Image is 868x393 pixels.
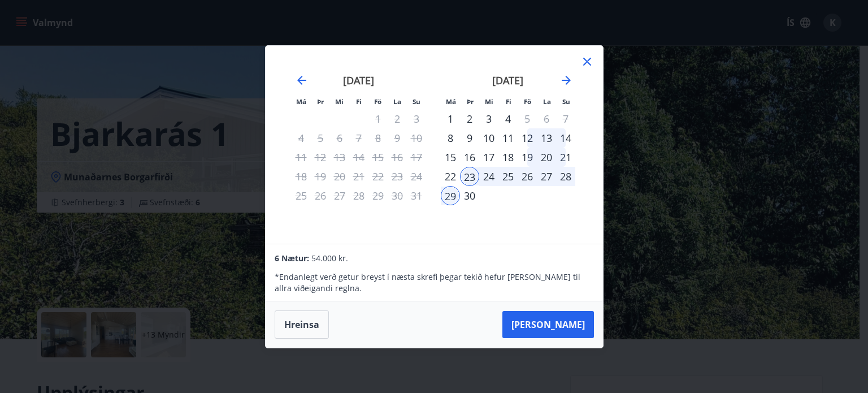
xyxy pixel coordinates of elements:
td: Choose laugardagur, 13. september 2025 as your check-in date. It’s available. [537,128,556,148]
div: 18 [498,148,518,167]
td: Not available. mánudagur, 11. ágúst 2025 [292,148,311,167]
div: 26 [518,167,537,186]
td: Not available. laugardagur, 23. ágúst 2025 [388,167,407,186]
span: 6 Nætur: [275,253,309,264]
td: Choose sunnudagur, 21. september 2025 as your check-in date. It’s available. [556,148,575,167]
td: Not available. fimmtudagur, 7. ágúst 2025 [349,128,368,148]
td: Selected as end date. mánudagur, 29. september 2025 [441,186,460,205]
div: 10 [479,128,498,148]
small: Fö [374,97,381,106]
td: Not available. fimmtudagur, 28. ágúst 2025 [349,186,368,205]
div: Move forward to switch to the next month. [559,74,573,87]
td: Not available. miðvikudagur, 6. ágúst 2025 [330,128,349,148]
td: Selected. sunnudagur, 28. september 2025 [556,167,575,186]
td: Not available. mánudagur, 4. ágúst 2025 [292,128,311,148]
td: Not available. laugardagur, 9. ágúst 2025 [388,128,407,148]
div: 4 [498,109,518,128]
small: Mi [485,97,493,106]
td: Not available. laugardagur, 30. ágúst 2025 [388,186,407,205]
div: 30 [460,186,479,205]
td: Not available. föstudagur, 1. ágúst 2025 [368,109,388,128]
td: Selected. föstudagur, 26. september 2025 [518,167,537,186]
div: 12 [518,128,537,148]
small: Fi [356,97,362,106]
div: 25 [498,167,518,186]
small: Þr [467,97,474,106]
td: Choose sunnudagur, 31. ágúst 2025 as your check-in date. It’s available. [407,186,426,205]
small: La [393,97,401,106]
div: 29 [441,186,460,205]
td: Not available. þriðjudagur, 26. ágúst 2025 [311,186,330,205]
td: Choose sunnudagur, 14. september 2025 as your check-in date. It’s available. [556,128,575,148]
small: Þr [317,97,324,106]
div: 14 [556,128,575,148]
td: Choose föstudagur, 5. september 2025 as your check-in date. It’s available. [518,109,537,128]
div: 1 [441,109,460,128]
td: Not available. laugardagur, 6. september 2025 [537,109,556,128]
div: 2 [460,109,479,128]
td: Choose þriðjudagur, 16. september 2025 as your check-in date. It’s available. [460,148,479,167]
div: 21 [556,148,575,167]
small: Su [413,97,420,106]
td: Choose mánudagur, 8. september 2025 as your check-in date. It’s available. [441,128,460,148]
td: Not available. sunnudagur, 24. ágúst 2025 [407,167,426,186]
td: Not available. sunnudagur, 3. ágúst 2025 [407,109,426,128]
td: Not available. laugardagur, 2. ágúst 2025 [388,109,407,128]
td: Choose fimmtudagur, 18. september 2025 as your check-in date. It’s available. [498,148,518,167]
td: Not available. þriðjudagur, 19. ágúst 2025 [311,167,330,186]
div: 20 [537,148,556,167]
td: Not available. fimmtudagur, 21. ágúst 2025 [349,167,368,186]
td: Not available. laugardagur, 16. ágúst 2025 [388,148,407,167]
div: 24 [479,167,498,186]
td: Choose fimmtudagur, 4. september 2025 as your check-in date. It’s available. [498,109,518,128]
td: Not available. sunnudagur, 17. ágúst 2025 [407,148,426,167]
td: Not available. mánudagur, 25. ágúst 2025 [292,186,311,205]
div: 9 [460,128,479,148]
div: 3 [479,109,498,128]
small: Má [446,97,456,106]
td: Selected. laugardagur, 27. september 2025 [537,167,556,186]
td: Selected. miðvikudagur, 24. september 2025 [479,167,498,186]
td: Choose miðvikudagur, 17. september 2025 as your check-in date. It’s available. [479,148,498,167]
div: 15 [441,148,460,167]
td: Not available. miðvikudagur, 27. ágúst 2025 [330,186,349,205]
td: Not available. mánudagur, 18. ágúst 2025 [292,167,311,186]
small: Má [296,97,306,106]
td: Not available. sunnudagur, 7. september 2025 [556,109,575,128]
div: Move backward to switch to the previous month. [295,74,309,87]
small: Fi [506,97,511,106]
button: [PERSON_NAME] [502,311,594,338]
small: Su [562,97,570,106]
td: Not available. miðvikudagur, 20. ágúst 2025 [330,167,349,186]
td: Not available. föstudagur, 29. ágúst 2025 [368,186,388,205]
td: Not available. þriðjudagur, 12. ágúst 2025 [311,148,330,167]
td: Selected as start date. þriðjudagur, 23. september 2025 [460,167,479,186]
button: Hreinsa [275,310,329,339]
td: Not available. föstudagur, 15. ágúst 2025 [368,148,388,167]
strong: [DATE] [492,74,523,87]
strong: [DATE] [343,74,374,87]
td: Choose mánudagur, 1. september 2025 as your check-in date. It’s available. [441,109,460,128]
div: 28 [556,167,575,186]
td: Not available. föstudagur, 22. ágúst 2025 [368,167,388,186]
div: 23 [460,167,479,186]
div: Aðeins útritun í boði [518,109,537,128]
td: Not available. fimmtudagur, 14. ágúst 2025 [349,148,368,167]
div: Aðeins innritun í boði [441,128,460,148]
td: Choose föstudagur, 19. september 2025 as your check-in date. It’s available. [518,148,537,167]
small: Mi [335,97,344,106]
div: 17 [479,148,498,167]
td: Choose miðvikudagur, 3. september 2025 as your check-in date. It’s available. [479,109,498,128]
div: 11 [498,128,518,148]
td: Choose mánudagur, 22. september 2025 as your check-in date. It’s available. [441,167,460,186]
div: 22 [441,167,460,186]
td: Choose þriðjudagur, 30. september 2025 as your check-in date. It’s available. [460,186,479,205]
td: Not available. miðvikudagur, 13. ágúst 2025 [330,148,349,167]
span: 54.000 kr. [311,253,348,264]
td: Choose föstudagur, 12. september 2025 as your check-in date. It’s available. [518,128,537,148]
td: Choose fimmtudagur, 11. september 2025 as your check-in date. It’s available. [498,128,518,148]
div: 13 [537,128,556,148]
div: 27 [537,167,556,186]
small: Fö [524,97,531,106]
div: Calendar [279,59,589,230]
